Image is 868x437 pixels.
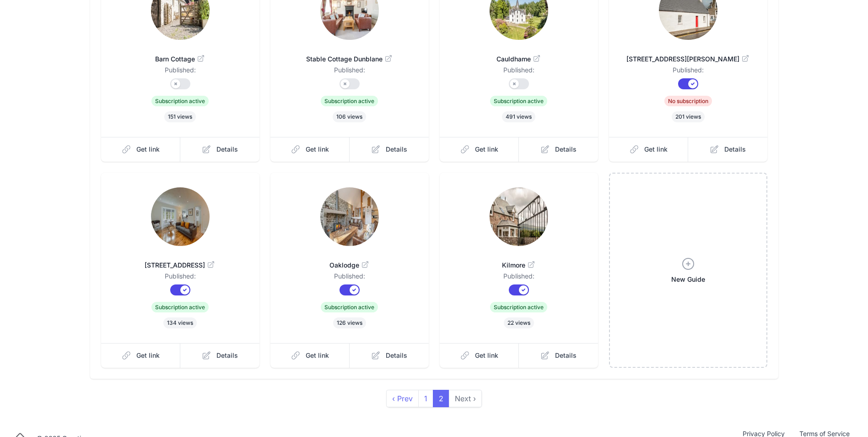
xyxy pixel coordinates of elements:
[724,145,746,154] span: Details
[454,272,583,284] dd: Published:
[555,145,577,154] span: Details
[671,275,705,284] span: New Guide
[386,390,419,407] a: previous
[490,187,548,246] img: gb4vmgcg886f2iwwhg8yd1gqqbxk
[555,351,577,360] span: Details
[163,317,197,328] span: 134 views
[386,145,407,154] span: Details
[164,111,196,122] span: 151 views
[151,187,210,246] img: e5ko7miji1q6aow8w831c40jo41n
[644,145,668,154] span: Get link
[116,55,245,64] span: Barn Cottage
[454,66,583,78] dd: Published:
[386,351,407,360] span: Details
[306,351,329,360] span: Get link
[475,145,498,154] span: Get link
[151,302,209,312] span: Subscription active
[624,55,753,64] span: [STREET_ADDRESS][PERSON_NAME]
[180,343,259,368] a: Details
[180,137,259,162] a: Details
[350,137,429,162] a: Details
[136,351,160,360] span: Get link
[624,66,753,78] dd: Published:
[519,343,598,368] a: Details
[101,343,181,368] a: Get link
[664,96,712,106] span: No subscription
[116,44,245,66] a: Barn Cottage
[151,96,209,106] span: Subscription active
[440,137,519,162] a: Get link
[285,272,414,284] dd: Published:
[454,261,583,270] span: Kilmore
[270,137,350,162] a: Get link
[418,390,433,407] a: 1
[116,66,245,78] dd: Published:
[475,351,498,360] span: Get link
[502,111,535,122] span: 491 views
[504,317,534,328] span: 22 views
[306,145,329,154] span: Get link
[387,390,482,407] nav: pager
[490,96,547,106] span: Subscription active
[101,137,181,162] a: Get link
[321,96,378,106] span: Subscription active
[333,111,366,122] span: 106 views
[449,390,482,407] span: Next ›
[672,111,705,122] span: 201 views
[285,66,414,78] dd: Published:
[609,137,689,162] a: Get link
[216,351,238,360] span: Details
[440,343,519,368] a: Get link
[320,187,379,246] img: a0qosi3a537k2om7jnfr37n2mcap
[454,250,583,272] a: Kilmore
[624,44,753,66] a: [STREET_ADDRESS][PERSON_NAME]
[285,55,414,64] span: Stable Cottage Dunblane
[116,261,245,270] span: [STREET_ADDRESS]
[433,390,449,407] span: 2
[216,145,238,154] span: Details
[270,343,350,368] a: Get link
[454,55,583,64] span: Cauldhame
[350,343,429,368] a: Details
[285,261,414,270] span: Oaklodge
[116,250,245,272] a: [STREET_ADDRESS]
[285,44,414,66] a: Stable Cottage Dunblane
[519,137,598,162] a: Details
[490,302,547,312] span: Subscription active
[454,44,583,66] a: Cauldhame
[116,272,245,284] dd: Published:
[136,145,160,154] span: Get link
[688,137,767,162] a: Details
[609,173,767,368] a: New Guide
[333,317,366,328] span: 126 views
[321,302,378,312] span: Subscription active
[285,250,414,272] a: Oaklodge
